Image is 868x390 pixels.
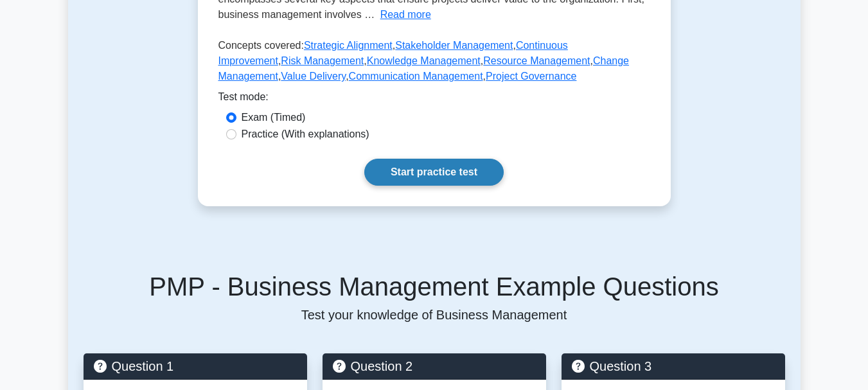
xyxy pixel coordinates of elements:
p: Test your knowledge of Business Management [84,307,785,323]
a: Strategic Alignment [304,40,393,51]
a: Resource Management [483,55,590,66]
div: Test mode: [218,89,650,110]
a: Value Delivery [281,71,346,82]
h5: Question 1 [94,359,297,374]
a: Stakeholder Management [395,40,513,51]
label: Exam (Timed) [242,110,306,125]
label: Practice (With explanations) [242,127,369,142]
h5: PMP - Business Management Example Questions [84,271,785,302]
h5: Question 3 [572,359,775,374]
a: Change Management [218,55,630,82]
a: Risk Management [281,55,364,66]
a: Start practice test [364,159,504,186]
a: Project Governance [486,71,576,82]
a: Communication Management [349,71,483,82]
a: Knowledge Management [367,55,481,66]
h5: Question 2 [333,359,536,374]
button: Read more [380,7,431,22]
p: Concepts covered: , , , , , , , , , [218,38,650,89]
